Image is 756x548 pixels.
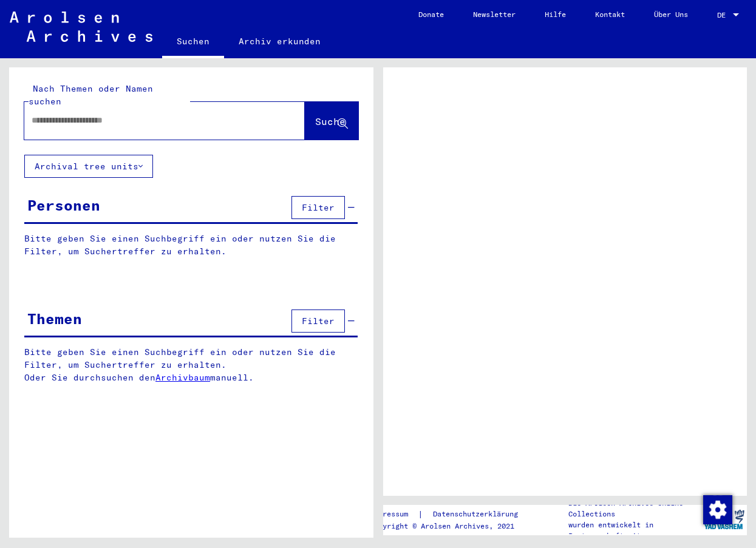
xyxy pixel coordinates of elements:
[224,27,335,56] a: Archiv erkunden
[703,495,732,524] img: Zustimmung ändern
[302,202,335,213] span: Filter
[315,115,346,127] span: Suche
[370,508,533,521] div: |
[701,504,747,535] img: yv_logo.png
[24,346,358,384] p: Bitte geben Sie einen Suchbegriff ein oder nutzen Sie die Filter, um Suchertreffer zu erhalten. O...
[291,196,345,219] button: Filter
[10,12,152,42] img: Arolsen_neg.svg
[24,232,358,258] p: Bitte geben Sie einen Suchbegriff ein oder nutzen Sie die Filter, um Suchertreffer zu erhalten.
[370,508,418,521] a: Impressum
[568,519,701,541] p: wurden entwickelt in Partnerschaft mit
[370,521,533,532] p: Copyright © Arolsen Archives, 2021
[162,27,224,58] a: Suchen
[717,11,730,19] span: DE
[155,372,210,383] a: Archivbaum
[423,508,533,521] a: Datenschutzerklärung
[24,155,153,178] button: Archival tree units
[29,83,153,107] mat-label: Nach Themen oder Namen suchen
[27,194,100,216] div: Personen
[703,495,732,524] div: Zustimmung ändern
[302,316,335,326] span: Filter
[305,102,358,140] button: Suche
[27,308,82,330] div: Themen
[568,498,701,519] p: Die Arolsen Archives Online-Collections
[291,310,345,333] button: Filter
